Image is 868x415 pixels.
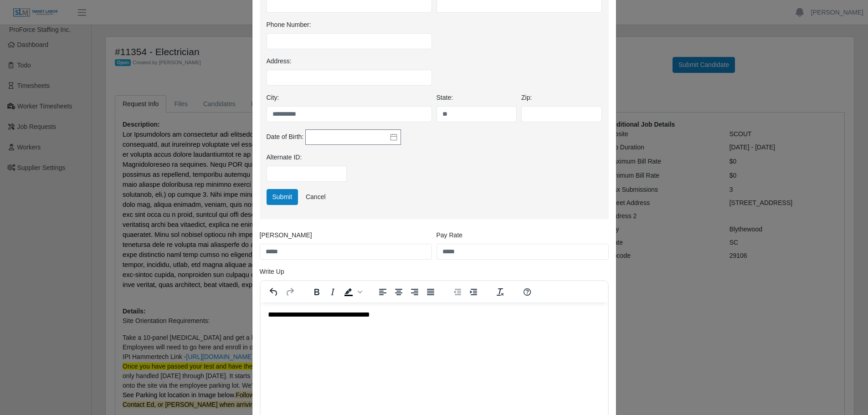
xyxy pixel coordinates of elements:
button: Decrease indent [450,286,465,298]
button: Increase indent [466,286,481,298]
button: Submit [267,189,298,205]
label: State: [437,93,453,102]
button: Bold [309,286,324,298]
button: Justify [423,286,438,298]
label: Alternate ID: [267,153,302,162]
button: Align right [407,286,422,298]
label: City: [267,93,279,102]
label: Phone Number: [267,20,311,30]
a: Cancel [300,189,332,205]
div: Background color Black [341,286,364,298]
button: Redo [282,286,298,298]
label: Pay Rate [437,231,463,240]
button: Clear formatting [493,286,508,298]
label: Address: [267,56,292,66]
button: Align left [375,286,390,298]
button: Align center [391,286,406,298]
button: Italic [325,286,340,298]
label: [PERSON_NAME] [260,231,312,240]
label: Zip: [521,93,532,102]
button: Help [519,286,535,298]
label: Write Up [260,267,284,277]
label: Date of Birth: [267,132,304,142]
button: Undo [266,286,282,298]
